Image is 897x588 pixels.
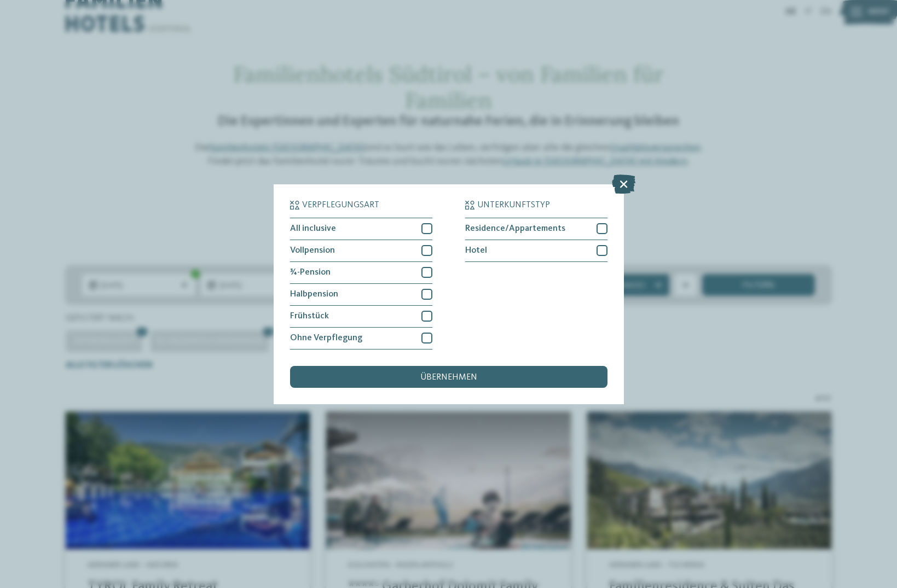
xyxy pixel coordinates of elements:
span: Ohne Verpflegung [290,334,362,342]
span: Frühstück [290,312,329,321]
span: Residence/Appartements [465,224,565,233]
span: Halbpension [290,290,338,299]
span: Vollpension [290,246,335,255]
span: Hotel [465,246,487,255]
span: Unterkunftstyp [477,201,550,209]
span: übernehmen [420,373,477,382]
span: All inclusive [290,224,336,233]
span: ¾-Pension [290,268,331,277]
span: Verpflegungsart [302,201,379,209]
